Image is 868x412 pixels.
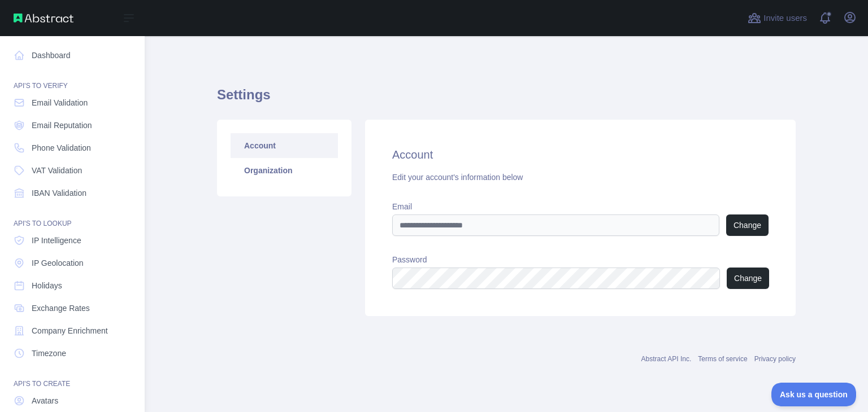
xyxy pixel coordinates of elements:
[231,133,338,158] a: Account
[32,395,58,406] span: Avatars
[32,187,86,199] span: IBAN Validation
[217,86,796,113] h1: Settings
[9,253,136,273] a: IP Geolocation
[9,138,136,158] a: Phone Validation
[9,183,136,203] a: IBAN Validation
[9,366,136,388] div: API'S TO CREATE
[754,355,796,363] a: Privacy policy
[771,383,857,406] iframe: Toggle Customer Support
[9,275,136,296] a: Holidays
[9,298,136,318] a: Exchange Rates
[392,254,769,265] label: Password
[231,158,338,183] a: Organization
[641,355,692,363] a: Abstract API Inc.
[9,321,136,341] a: Company Enrichment
[32,97,88,108] span: Email Validation
[392,201,769,212] label: Email
[9,391,136,411] a: Avatars
[32,325,108,336] span: Company Enrichment
[32,280,62,291] span: Holidays
[9,205,136,228] div: API'S TO LOOKUP
[32,165,82,176] span: VAT Validation
[9,115,136,135] a: Email Reputation
[9,230,136,251] a: IP Intelligence
[745,9,809,27] button: Invite users
[32,120,92,131] span: Email Reputation
[763,12,807,25] span: Invite users
[9,93,136,113] a: Email Validation
[14,14,73,23] img: Abstract API
[392,147,769,163] h2: Account
[32,142,91,154] span: Phone Validation
[32,257,84,269] span: IP Geolocation
[392,172,769,183] div: Edit your account's information below
[727,268,769,289] button: Change
[698,355,747,363] a: Terms of service
[32,235,81,246] span: IP Intelligence
[32,348,66,359] span: Timezone
[9,160,136,181] a: VAT Validation
[32,303,90,314] span: Exchange Rates
[726,214,769,236] button: Change
[9,68,136,90] div: API'S TO VERIFY
[9,45,136,65] a: Dashboard
[9,343,136,363] a: Timezone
